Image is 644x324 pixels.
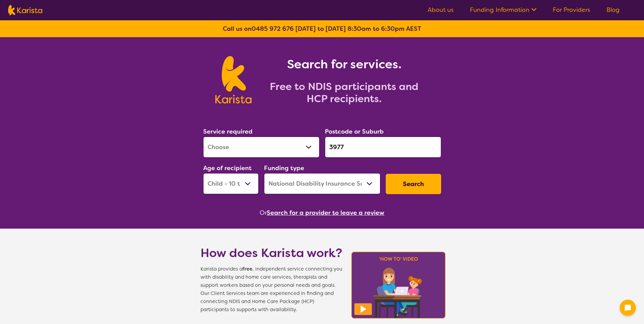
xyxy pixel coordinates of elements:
[349,250,448,321] img: Karista video
[267,208,384,218] button: Search for a provider to leave a review
[203,164,252,172] label: Age of recipient
[325,128,384,136] label: Postcode or Suburb
[242,266,253,272] b: free
[606,6,620,14] a: Blog
[223,25,421,33] b: Call us on [DATE] to [DATE] 8:30am to 6:30pm AEST
[260,56,429,72] h1: Search for services.
[8,5,42,15] img: Karista logo
[200,245,342,261] h1: How does Karista work?
[260,80,429,105] h2: Free to NDIS participants and HCP recipients.
[325,137,441,158] input: Type
[260,208,267,218] span: Or
[215,56,252,103] img: Karista logo
[386,174,441,194] button: Search
[252,25,294,33] a: 0485 972 676
[203,128,253,136] label: Service required
[264,164,304,172] label: Funding type
[470,6,536,14] a: Funding Information
[428,6,454,14] a: About us
[200,265,342,314] span: Karista provides a , independent service connecting you with disability and home care services, t...
[553,6,590,14] a: For Providers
